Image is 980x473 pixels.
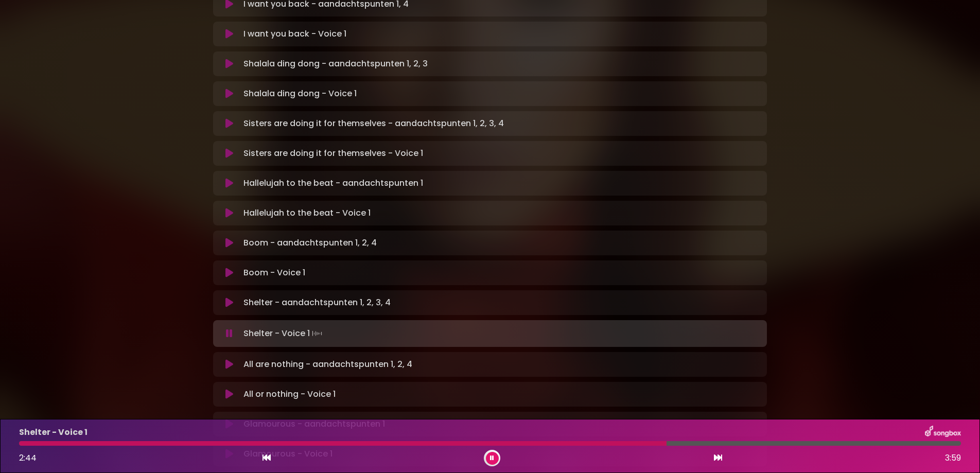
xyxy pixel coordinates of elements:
p: Glamourous - aandachtspunten 1 [243,418,385,430]
p: Shelter - Voice 1 [243,326,324,341]
p: I want you back - Voice 1 [243,28,346,40]
p: Boom - Voice 1 [243,267,305,279]
p: Shalala ding dong - Voice 1 [243,87,357,100]
img: songbox-logo-white.png [925,426,961,439]
p: Boom - aandachtspunten 1, 2, 4 [243,237,377,249]
span: 2:44 [19,452,37,464]
p: Sisters are doing it for themselves - Voice 1 [243,147,423,160]
p: Sisters are doing it for themselves - aandachtspunten 1, 2, 3, 4 [243,117,504,130]
p: Shalala ding dong - aandachtspunten 1, 2, 3 [243,58,428,70]
p: All or nothing - Voice 1 [243,388,336,400]
p: Shelter - aandachtspunten 1, 2, 3, 4 [243,296,391,309]
img: waveform4.gif [310,326,324,341]
p: Hallelujah to the beat - aandachtspunten 1 [243,177,423,189]
p: All are nothing - aandachtspunten 1, 2, 4 [243,358,412,371]
span: 3:59 [945,452,961,464]
p: Hallelujah to the beat - Voice 1 [243,207,371,219]
p: Shelter - Voice 1 [19,426,87,439]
